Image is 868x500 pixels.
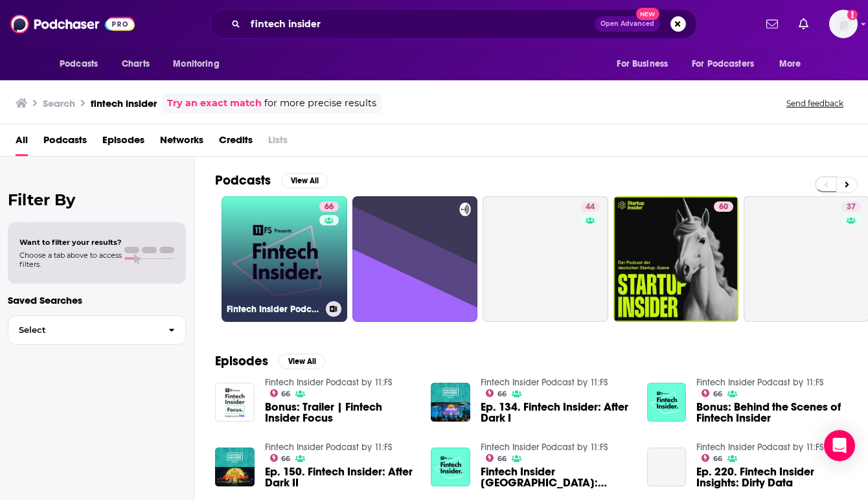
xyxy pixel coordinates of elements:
[586,201,595,214] span: 44
[481,377,608,388] a: Fintech Insider Podcast by 11:FS
[215,353,325,369] a: EpisodesView All
[713,391,722,397] span: 66
[719,201,728,214] span: 60
[692,55,754,73] span: For Podcasters
[481,466,632,488] span: Fintech Insider [GEOGRAPHIC_DATA]: [US_STATE] Fintech Week (S1E1)
[8,315,186,345] button: Select
[215,353,268,369] h2: Episodes
[60,55,98,73] span: Podcasts
[481,442,608,453] a: Fintech Insider Podcast by 11:FS
[696,402,847,424] a: Bonus: Behind the Scenes of Fintech Insider
[215,383,255,422] img: Bonus: Trailer | Fintech Insider Focus
[281,456,290,462] span: 66
[647,448,687,487] a: Ep. 220. Fintech Insider Insights: Dirty Data
[600,21,654,27] span: Open Advanced
[847,201,856,214] span: 37
[486,389,507,397] a: 66
[8,326,158,334] span: Select
[829,10,858,38] span: Logged in as HughE
[16,130,28,156] a: All
[483,196,608,322] a: 44
[173,55,219,73] span: Monitoring
[265,402,416,424] a: Bonus: Trailer | Fintech Insider Focus
[696,442,823,453] a: Fintech Insider Podcast by 11:FS
[325,201,334,214] span: 66
[167,96,262,111] a: Try an exact match
[636,8,659,20] span: New
[824,430,855,461] div: Open Intercom Messenger
[714,201,733,212] a: 60
[497,456,507,462] span: 66
[268,130,288,156] span: Lists
[8,294,186,306] p: Saved Searches
[10,12,135,36] img: Podchaser - Follow, Share and Rate Podcasts
[265,466,416,488] a: Ep. 150. Fintech Insider: After Dark II
[102,130,144,156] a: Episodes
[683,52,773,76] button: open menu
[702,454,722,462] a: 66
[215,448,255,487] img: Ep. 150. Fintech Insider: After Dark II
[647,383,687,422] img: Bonus: Behind the Scenes of Fintech Insider
[702,389,722,397] a: 66
[595,16,660,32] button: Open AdvancedNew
[227,304,321,315] h3: Fintech Insider Podcast by 11:FS
[19,238,122,247] span: Want to filter your results?
[51,52,115,76] button: open menu
[319,201,339,212] a: 66
[281,391,290,397] span: 66
[215,172,271,188] h2: Podcasts
[270,389,291,397] a: 66
[215,172,328,188] a: PodcastsView All
[265,377,392,388] a: Fintech Insider Podcast by 11:FS
[19,251,122,269] span: Choose a tab above to access filters.
[770,52,817,76] button: open menu
[219,130,253,156] span: Credits
[113,52,157,76] a: Charts
[841,201,861,212] a: 37
[617,55,668,73] span: For Business
[210,9,697,39] div: Search podcasts, credits, & more...
[160,130,203,156] a: Networks
[829,10,858,38] img: User Profile
[696,377,823,388] a: Fintech Insider Podcast by 11:FS
[246,14,595,34] input: Search podcasts, credits, & more...
[91,97,157,109] h3: fintech insider
[794,13,814,35] a: Show notifications dropdown
[122,55,150,73] span: Charts
[696,466,847,488] a: Ep. 220. Fintech Insider Insights: Dirty Data
[281,173,328,188] button: View All
[265,442,392,453] a: Fintech Insider Podcast by 11:FS
[580,201,600,212] a: 44
[279,354,325,369] button: View All
[264,96,376,111] span: for more precise results
[761,13,783,35] a: Show notifications dropdown
[431,383,470,422] img: Ep. 134. Fintech Insider: After Dark I
[43,130,87,156] a: Podcasts
[613,196,739,322] a: 60
[270,454,291,462] a: 66
[486,454,507,462] a: 66
[481,466,632,488] a: Fintech Insider USA: New York Fintech Week (S1E1)
[8,190,186,209] h2: Filter By
[497,391,507,397] span: 66
[829,10,858,38] button: Show profile menu
[431,448,470,487] img: Fintech Insider USA: New York Fintech Week (S1E1)
[847,10,858,20] svg: Add a profile image
[164,52,236,76] button: open menu
[779,55,801,73] span: More
[481,402,632,424] a: Ep. 134. Fintech Insider: After Dark I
